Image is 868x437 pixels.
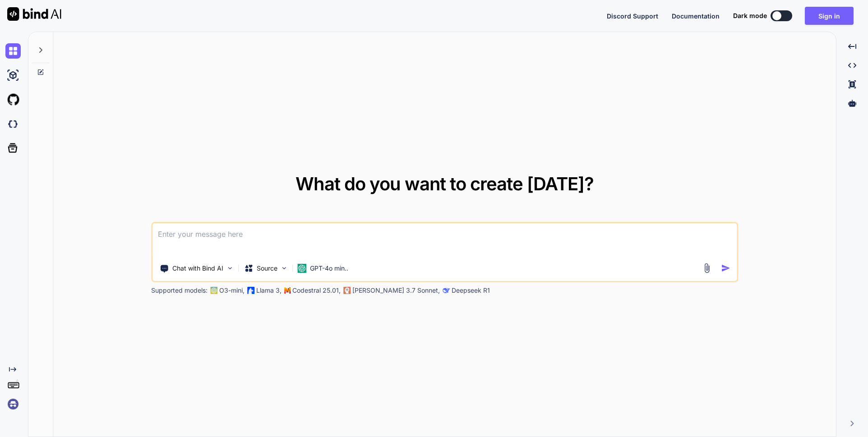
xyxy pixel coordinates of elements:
[607,12,658,20] span: Discord Support
[226,264,234,272] img: Pick Tools
[702,263,712,273] img: attachment
[172,264,223,273] p: Chat with Bind AI
[5,92,21,107] img: githubLight
[257,264,277,273] p: Source
[5,116,21,132] img: darkCloudIdeIcon
[295,173,594,195] span: What do you want to create [DATE]?
[284,287,291,294] img: Mistral-AI
[805,7,854,25] button: Sign in
[721,263,730,273] img: icon
[607,11,658,21] button: Discord Support
[297,264,306,273] img: GPT-4o mini
[310,264,348,273] p: GPT-4o min..
[672,12,720,20] span: Documentation
[672,11,720,21] button: Documentation
[343,287,351,294] img: claude
[280,264,288,272] img: Pick Models
[5,43,21,59] img: chat
[5,68,21,83] img: ai-studio
[5,396,21,412] img: signin
[7,7,61,21] img: Bind AI
[151,286,208,295] p: Supported models:
[219,286,245,295] p: O3-mini,
[256,286,282,295] p: Llama 3,
[352,286,440,295] p: [PERSON_NAME] 3.7 Sonnet,
[247,287,254,294] img: Llama2
[443,287,450,294] img: claude
[733,11,767,20] span: Dark mode
[210,287,217,294] img: GPT-4
[292,286,341,295] p: Codestral 25.01,
[452,286,490,295] p: Deepseek R1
